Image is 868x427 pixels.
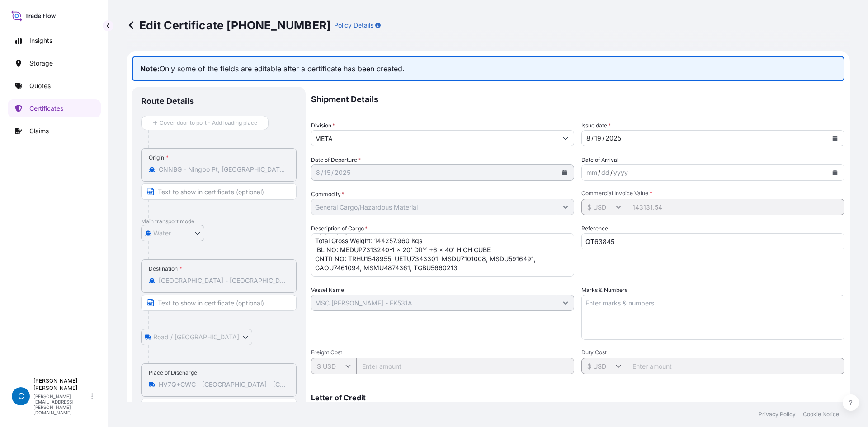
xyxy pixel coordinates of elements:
[803,411,839,418] a: Cookie Notice
[828,165,842,180] button: Calendar
[29,81,51,90] p: Quotes
[581,190,844,197] span: Commercial Invoice Value
[141,96,194,107] p: Route Details
[159,380,285,389] input: Place of Discharge
[141,116,269,130] button: Cover door to port - Add loading place
[29,127,49,136] p: Claims
[627,199,844,215] input: Enter amount
[311,349,574,356] span: Freight Cost
[159,165,285,174] input: Origin
[311,394,844,401] p: Letter of Credit
[141,399,297,415] input: Text to appear on certificate
[356,358,574,374] input: Enter amount
[18,392,24,401] span: C
[334,167,351,178] div: year,
[557,165,572,180] button: Calendar
[557,130,574,146] button: Show suggestions
[311,233,574,277] textarea: POST QA034813, POST QA034814, POST QA034815, POST QA034816, POST QA034817, POST QA034818 Total It...
[311,199,557,215] input: Type to search commodity
[8,32,101,50] a: Insights
[141,183,297,200] input: Text to appear on certificate
[8,99,101,117] a: Certificates
[8,54,101,72] a: Storage
[581,224,608,233] label: Reference
[8,122,101,140] a: Claims
[581,121,611,130] span: Issue date
[585,167,598,178] div: month,
[311,286,344,295] label: Vessel Name
[581,155,618,164] span: Date of Arrival
[557,295,574,311] button: Show suggestions
[598,167,600,178] div: /
[149,154,169,161] div: Origin
[141,218,297,225] p: Main transport mode
[153,229,171,238] span: Water
[29,36,52,45] p: Insights
[127,18,330,33] p: Edit Certificate [PHONE_NUMBER]
[604,133,622,144] div: year,
[581,349,844,356] span: Duty Cost
[311,224,368,233] label: Description of Cargo
[334,21,373,30] p: Policy Details
[581,286,627,295] label: Marks & Numbers
[153,333,239,342] span: Road / [GEOGRAPHIC_DATA]
[29,104,63,113] p: Certificates
[591,133,594,144] div: /
[594,133,602,144] div: day,
[600,167,610,178] div: day,
[141,329,252,345] button: Select transport
[159,276,285,285] input: Destination
[141,225,204,241] button: Select transport
[581,233,844,249] input: Enter booking reference
[311,130,557,146] input: Type to search division
[141,295,297,311] input: Text to appear on certificate
[321,167,323,178] div: /
[311,295,557,311] input: Type to search vessel name or IMO
[311,87,844,112] p: Shipment Details
[331,167,334,178] div: /
[311,121,335,130] label: Division
[585,133,591,144] div: month,
[627,358,844,374] input: Enter amount
[8,77,101,95] a: Quotes
[149,369,197,376] div: Place of Discharge
[557,199,574,215] button: Show suggestions
[132,56,844,81] p: Only some of the fields are editable after a certificate has been created.
[315,167,321,178] div: month,
[323,167,331,178] div: day,
[759,411,796,418] a: Privacy Policy
[149,265,182,272] div: Destination
[613,167,629,178] div: year,
[29,59,53,68] p: Storage
[602,133,604,144] div: /
[33,377,90,392] p: [PERSON_NAME] [PERSON_NAME]
[140,64,160,73] strong: Note:
[311,190,344,199] label: Commodity
[610,167,613,178] div: /
[33,394,90,415] p: [PERSON_NAME][EMAIL_ADDRESS][PERSON_NAME][DOMAIN_NAME]
[160,118,257,127] span: Cover door to port - Add loading place
[828,131,842,145] button: Calendar
[311,155,361,164] span: Date of Departure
